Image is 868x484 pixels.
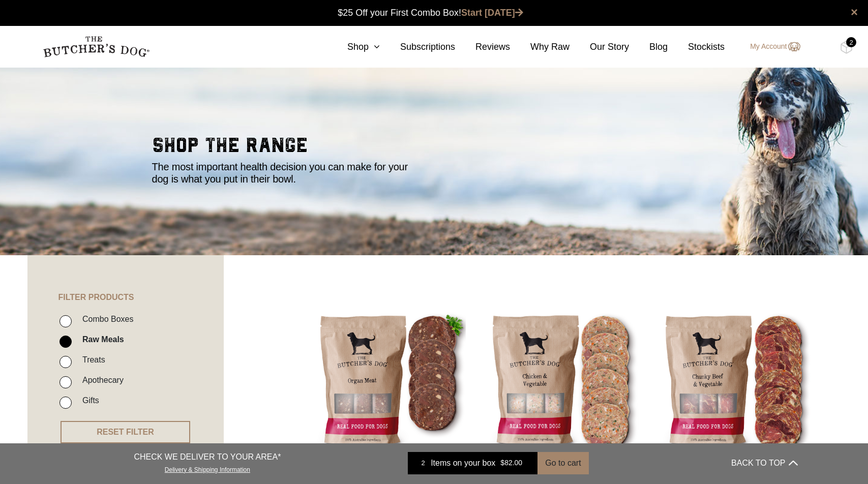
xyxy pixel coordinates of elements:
p: CHECK WE DELIVER TO YOUR AREA* [134,451,281,463]
label: Combo Boxes [77,312,134,326]
button: Go to cart [537,452,588,474]
a: Why Raw [510,40,570,54]
div: 2 [846,37,856,47]
span: Items on your box [431,457,495,469]
a: 2 Items on your box $82.00 [408,452,537,474]
h4: FILTER PRODUCTS [27,255,224,302]
button: RESET FILTER [61,421,190,443]
a: Subscriptions [380,40,455,54]
a: Blog [629,40,668,54]
div: 2 [415,458,431,468]
button: BACK TO TOP [731,451,797,475]
img: Beef Organ Blend [312,306,466,460]
p: The most important health decision you can make for your dog is what you put in their bowl. [152,161,422,185]
a: Start [DATE] [461,8,523,18]
a: Shop [327,40,380,54]
a: Stockists [668,40,725,54]
label: Apothecary [77,373,124,387]
a: Delivery & Shipping Information [165,464,250,473]
bdi: 82.00 [500,459,522,467]
a: Our Story [570,40,629,54]
h2: shop the range [152,135,716,161]
a: Reviews [455,40,510,54]
img: Chicken and Vegetables [485,306,639,460]
label: Treats [77,353,105,367]
img: TBD_Cart-Full.png [840,41,853,54]
label: Gifts [77,394,99,407]
label: Raw Meals [77,332,124,346]
a: close [851,6,858,18]
img: Chunky Beef and Vegetables [657,306,812,460]
a: My Account [740,41,800,53]
span: $ [500,459,504,467]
